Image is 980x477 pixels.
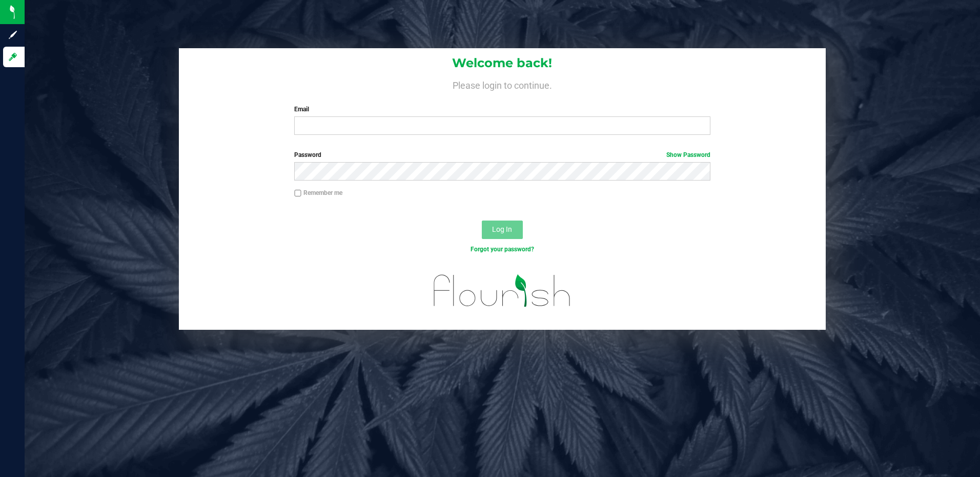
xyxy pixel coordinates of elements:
[482,221,523,239] button: Log In
[179,78,826,90] h4: Please login to continue.
[294,105,710,114] label: Email
[421,265,583,317] img: flourish_logo.svg
[492,225,512,233] span: Log In
[179,56,826,70] h1: Welcome back!
[8,52,18,62] inline-svg: Log in
[294,151,321,158] span: Password
[666,151,710,158] a: Show Password
[8,30,18,40] inline-svg: Sign up
[294,188,342,197] label: Remember me
[471,246,534,253] a: Forgot your password?
[294,190,301,197] input: Remember me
